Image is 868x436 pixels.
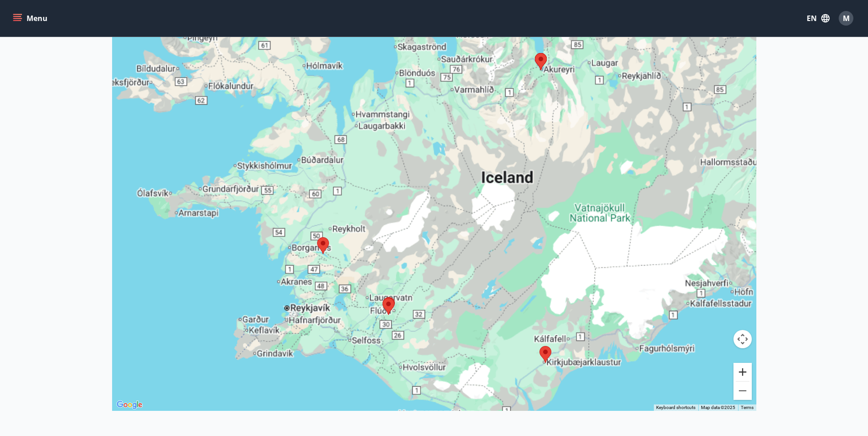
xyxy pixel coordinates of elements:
a: Terms (opens in new tab) [741,405,754,410]
button: Keyboard shortcuts [656,404,695,411]
button: menu [11,10,51,27]
button: Zoom out [733,382,752,400]
button: M [835,7,857,29]
button: EN [803,10,833,27]
img: Google [114,399,145,411]
span: Map data ©2025 [701,405,735,410]
button: Map camera controls [733,330,752,348]
a: Open this area in Google Maps (opens a new window) [114,399,145,411]
button: Zoom in [733,363,752,381]
span: M [843,13,850,23]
